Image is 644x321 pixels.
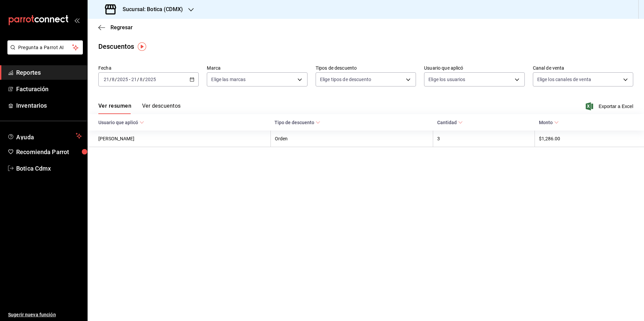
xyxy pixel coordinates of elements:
span: Reportes [16,68,82,77]
div: Descuentos [98,41,134,51]
button: Pregunta a Parrot AI [7,40,83,55]
input: -- [139,77,143,82]
span: Regresar [110,24,133,31]
span: Monto [539,120,559,125]
th: $1,286.00 [535,131,644,147]
a: Pregunta a Parrot AI [5,49,83,56]
input: -- [131,77,137,82]
span: Elige los usuarios [428,76,465,83]
input: ---- [117,77,128,82]
th: 3 [433,131,535,147]
span: Elige las marcas [211,76,246,83]
img: Tooltip marker [138,42,146,51]
span: Tipo de descuento [275,120,320,125]
h3: Sucursal: Botica (CDMX) [117,5,183,13]
span: Facturación [16,84,82,94]
span: Pregunta a Parrot AI [18,44,72,51]
button: Ver resumen [98,103,131,114]
span: Sugerir nueva función [8,311,82,318]
span: Inventarios [16,101,82,110]
span: Ayuda [16,132,73,140]
button: Regresar [98,24,133,31]
input: ---- [145,77,156,82]
label: Fecha [98,66,199,70]
span: / [137,77,139,82]
button: Exportar a Excel [587,102,633,110]
span: / [143,77,145,82]
input: -- [111,77,115,82]
label: Canal de venta [533,66,633,70]
span: / [109,77,111,82]
th: [PERSON_NAME] [88,131,270,147]
label: Tipos de descuento [316,66,416,70]
span: / [115,77,117,82]
span: Botica Cdmx [16,164,82,173]
div: navigation tabs [98,103,181,114]
span: Elige los canales de venta [537,76,591,83]
span: Usuario que aplicó [98,120,144,125]
th: Orden [270,131,433,147]
span: Recomienda Parrot [16,147,82,156]
input: -- [103,77,109,82]
span: Elige tipos de descuento [320,76,371,83]
label: Usuario que aplicó [424,66,524,70]
button: Ver descuentos [142,103,181,114]
label: Marca [207,66,307,70]
button: open_drawer_menu [74,17,79,23]
span: Cantidad [437,120,463,125]
span: - [129,77,130,82]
